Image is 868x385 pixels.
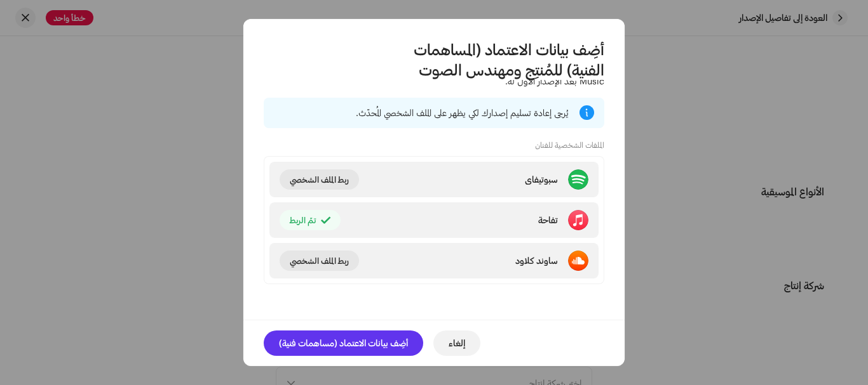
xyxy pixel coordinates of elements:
small: الملفات الشخصية للفنان [535,138,604,151]
button: ربط الملف الشخصي [280,169,359,190]
font: ربط الملف الشخصي [290,256,349,266]
font: تفاحة [538,214,558,225]
button: أضِف بيانات الاعتماد (مساهمات فنية) [264,330,423,356]
button: إلغاء [433,330,480,356]
font: ساوند كلاود [515,255,558,266]
span: أضِف بيانات الاعتماد (المساهمات الفنية) للمُنتِج ومهندس الصوت [264,39,604,80]
font: سبوتيفاي [525,174,558,185]
span: تمّ الربط [290,207,316,233]
span: ربط الملف الشخصي [290,167,349,192]
button: تمّ الربط [280,210,341,230]
font: إلغاء [449,337,465,348]
button: ربط الملف الشخصي [280,251,359,271]
div: يُرجى إعادة تسليم إصدارك لكي يظهر على الملف الشخصي المُحدّث. [274,105,569,121]
font: أضِف بيانات الاعتماد (مساهمات فنية) [279,337,408,348]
